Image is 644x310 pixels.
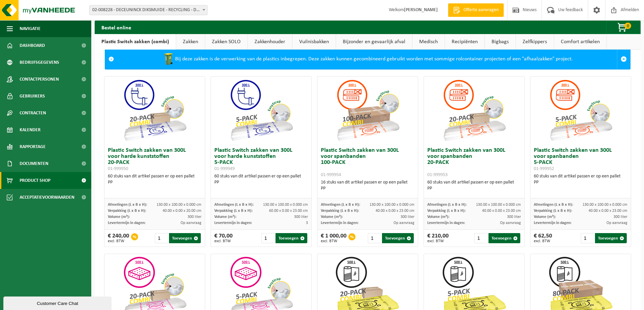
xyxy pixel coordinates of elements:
div: PP [108,179,201,186]
span: Bedrijfsgegevens [20,54,59,71]
span: Kalender [20,121,41,138]
span: Volume (m³): [427,215,449,219]
span: Verpakking (L x B x H): [108,209,146,213]
input: 1 [261,233,275,243]
span: Op aanvraag [500,221,521,225]
input: 1 [155,233,169,243]
span: Op aanvraag [181,221,201,225]
div: PP [534,179,627,186]
span: excl. BTW [321,239,347,243]
div: 60 stuks van dit artikel passen er op een pallet [427,179,521,192]
div: PP [214,179,308,186]
span: 01-999950 [108,166,128,171]
img: 01-999950 [121,77,189,144]
button: Toevoegen [169,233,201,243]
div: PP [427,186,521,192]
span: Levertermijn in dagen: [427,221,465,225]
span: Dashboard [20,37,45,54]
span: Volume (m³): [321,215,343,219]
span: Op aanvraag [393,221,414,225]
button: Toevoegen [595,233,627,243]
span: Documenten [20,155,48,172]
span: Verpakking (L x B x H): [427,209,466,213]
a: Plastic Switch zakken (combi) [95,34,176,50]
a: Bigbags [485,34,516,50]
span: 01-999954 [321,172,341,177]
span: 01-999949 [214,166,235,171]
button: Toevoegen [382,233,414,243]
span: Levertermijn in dagen: [534,221,571,225]
div: € 1 000,00 [321,233,347,243]
img: 01-999949 [228,77,295,144]
span: 130.00 x 100.00 x 0.000 cm [369,203,414,207]
span: 0 [624,23,631,29]
span: Levertermijn in dagen: [214,221,252,225]
div: € 210,00 [427,233,449,243]
div: PP [321,186,414,192]
strong: [PERSON_NAME] [404,7,438,12]
a: Medisch [412,34,445,50]
input: 1 [368,233,382,243]
span: Acceptatievoorwaarden [20,189,74,206]
a: Comfort artikelen [554,34,606,50]
div: 16 stuks van dit artikel passen er op een pallet [321,179,414,192]
img: 01-999952 [547,77,615,144]
div: € 62,50 [534,233,552,243]
span: Afmetingen (L x B x H): [108,203,147,207]
div: 60 stuks van dit artikel passen er op een pallet [214,173,308,186]
input: 1 [474,233,488,243]
span: Verpakking (L x B x H): [321,209,359,213]
span: 300 liter [401,215,414,219]
span: 130.00 x 100.00 x 0.000 cm [157,203,201,207]
div: 60 stuks van dit artikel passen er op een pallet [108,173,201,186]
span: Op aanvraag [606,221,627,225]
span: Gebruikers [20,88,45,105]
span: 130.00 x 100.00 x 0.000 cm [263,203,308,207]
span: 60.00 x 0.00 x 23.00 cm [269,209,308,213]
a: Bijzonder en gevaarlijk afval [336,34,412,50]
span: Afmetingen (L x B x H): [214,203,254,207]
span: 01-999952 [534,166,554,171]
a: Zakken [176,34,205,50]
span: 130.00 x 100.00 x 0.000 cm [476,203,521,207]
span: Afmetingen (L x B x H): [427,203,467,207]
span: excl. BTW [108,239,129,243]
a: Sluit melding [617,49,630,69]
div: Bij deze zakken is de verwerking van de plastics inbegrepen. Deze zakken kunnen gecombineerd gebr... [117,49,617,69]
a: Offerte aanvragen [448,3,504,17]
div: € 70,00 [214,233,233,243]
span: excl. BTW [427,239,449,243]
h3: Plastic Switch zakken van 300L voor harde kunststoffen 20-PACK [108,147,201,172]
span: Levertermijn in dagen: [108,221,145,225]
span: 300 liter [507,215,521,219]
span: 300 liter [294,215,308,219]
span: Contracten [20,105,46,121]
div: € 240,00 [108,233,129,243]
span: excl. BTW [534,239,552,243]
span: 300 liter [188,215,201,219]
span: 40.00 x 0.00 x 20.00 cm [163,209,201,213]
span: 02-008228 - DECEUNINCK DIKSMUIDE - RECYCLING - DIKSMUIDE [90,5,207,15]
h2: Bestel online [95,21,138,34]
span: Product Shop [20,172,50,189]
span: Rapportage [20,138,46,155]
h3: Plastic Switch zakken van 300L voor harde kunststoffen 5-PACK [214,147,308,172]
button: 0 [606,21,640,34]
span: 40.00 x 0.00 x 23.00 cm [589,209,627,213]
span: Verpakking (L x B x H): [534,209,572,213]
span: Volume (m³): [214,215,236,219]
span: 300 liter [614,215,627,219]
a: Zakken SOLO [205,34,247,50]
span: 130.00 x 100.00 x 0.000 cm [582,203,627,207]
span: Afmetingen (L x B x H): [534,203,573,207]
a: Zakkenhouder [248,34,292,50]
span: 3 [306,221,308,225]
span: excl. BTW [214,239,233,243]
span: Volume (m³): [534,215,556,219]
a: Recipiënten [445,34,484,50]
span: Levertermijn in dagen: [321,221,358,225]
img: WB-0240-HPE-GN-50.png [162,52,175,66]
span: Navigatie [20,20,41,37]
span: Contactpersonen [20,71,59,88]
